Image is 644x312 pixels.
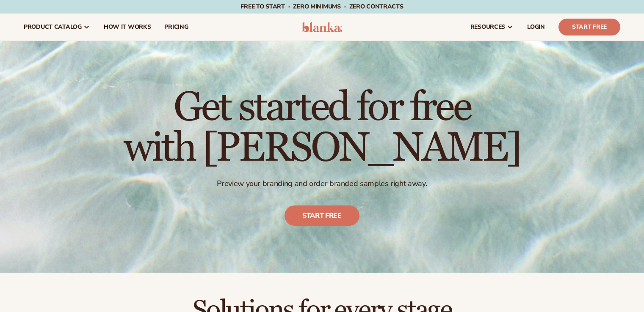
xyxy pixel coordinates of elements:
[24,24,82,30] span: product catalog
[285,206,359,226] a: Start free
[520,14,552,41] a: LOGIN
[558,19,620,36] a: Start Free
[124,88,520,169] h1: Get started for free with [PERSON_NAME]
[464,14,520,41] a: resources
[164,24,188,30] span: pricing
[302,22,342,32] img: logo
[97,14,158,41] a: How It Works
[17,14,97,41] a: product catalog
[158,14,195,41] a: pricing
[240,3,403,11] span: Free to start · ZERO minimums · ZERO contracts
[527,24,545,30] span: LOGIN
[124,179,520,189] p: Preview your branding and order branded samples right away.
[470,24,505,30] span: resources
[104,24,151,30] span: How It Works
